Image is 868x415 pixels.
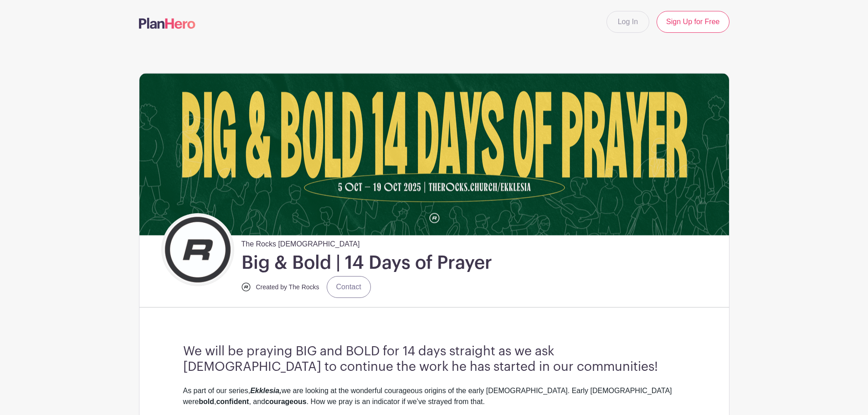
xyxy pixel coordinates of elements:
[241,235,360,250] span: The Rocks [DEMOGRAPHIC_DATA]
[199,398,214,405] strong: bold
[164,215,232,284] img: Icon%20Logo_B.jpg
[183,344,685,374] h3: We will be praying BIG and BOLD for 14 days straight as we ask [DEMOGRAPHIC_DATA] to continue the...
[327,276,371,298] a: Contact
[139,73,729,235] img: Big&Bold%2014%20Days%20of%20Prayer_Header.png
[241,251,492,274] h1: Big & Bold | 14 Days of Prayer
[241,282,251,292] img: Icon%20Logo_B.jpg
[250,387,282,395] em: Ekklesia,
[139,18,195,29] img: logo-507f7623f17ff9eddc593b1ce0a138ce2505c220e1c5a4e2b4648c50719b7d32.svg
[265,398,307,405] strong: courageous
[256,283,319,291] small: Created by The Rocks
[606,11,649,33] a: Log In
[216,398,249,405] strong: confident
[657,11,729,33] a: Sign Up for Free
